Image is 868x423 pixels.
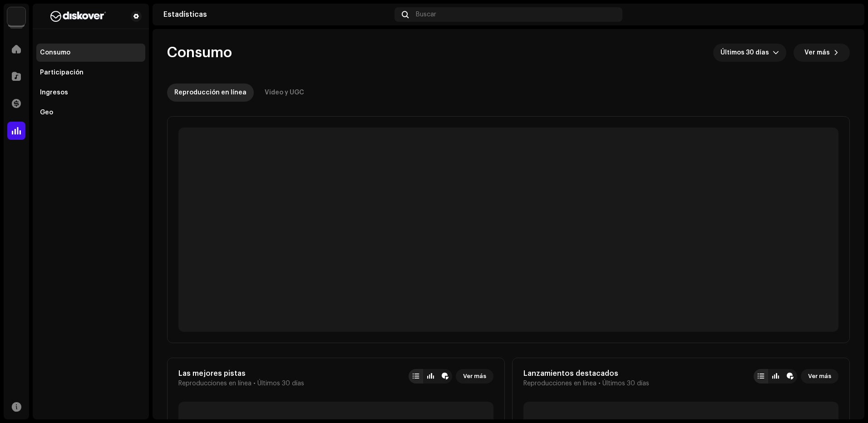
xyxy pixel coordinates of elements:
[523,369,649,378] div: Lanzamientos destacados
[178,369,304,378] div: Las mejores pistas
[804,44,830,62] span: Ver más
[801,369,838,384] button: Ver más
[36,64,145,82] re-m-nav-item: Participación
[265,84,304,102] div: Video y UGC
[7,7,25,25] img: 297a105e-aa6c-4183-9ff4-27133c00f2e2
[40,49,70,56] div: Consumo
[163,11,391,18] div: Estadísticas
[36,44,145,62] re-m-nav-item: Consumo
[602,380,649,387] span: Últimos 30 días
[416,11,436,18] span: Buscar
[456,369,493,384] button: Ver más
[167,44,232,62] span: Consumo
[40,69,84,76] div: Participación
[523,380,597,387] span: Reproducciones en línea
[839,7,853,22] img: 3718180b-543c-409b-9d38-e6f15616a0e2
[808,367,831,385] span: Ver más
[36,103,145,122] re-m-nav-item: Geo
[720,44,773,62] span: Últimos 30 días
[257,380,304,387] span: Últimos 30 días
[40,89,68,96] div: Ingresos
[174,84,247,102] div: Reproducción en línea
[598,380,601,387] span: •
[40,11,116,22] img: b627a117-4a24-417a-95e9-2d0c90689367
[36,84,145,102] re-m-nav-item: Ingresos
[253,380,256,387] span: •
[773,44,779,62] div: dropdown trigger
[40,109,53,116] div: Geo
[463,367,486,385] span: Ver más
[178,380,252,387] span: Reproducciones en línea
[794,44,850,62] button: Ver más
